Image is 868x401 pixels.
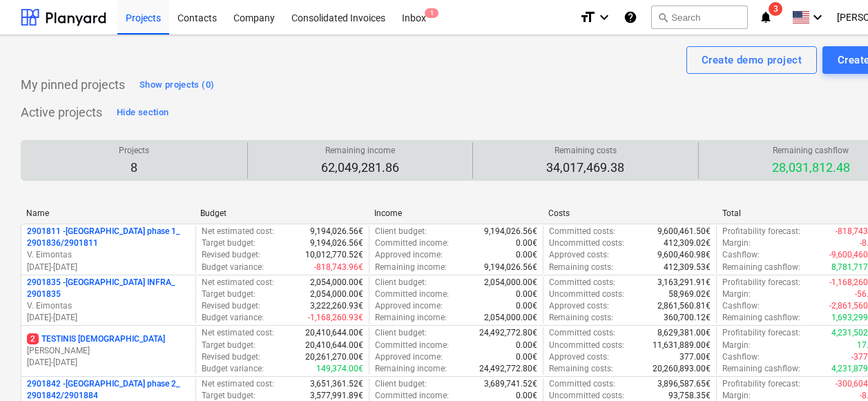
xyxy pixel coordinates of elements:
p: 2901835 - [GEOGRAPHIC_DATA] INFRA_ 2901835 [27,277,190,300]
p: 0.00€ [516,249,537,261]
button: Search [651,6,748,29]
p: Committed income : [375,340,449,351]
div: Hide section [117,105,168,121]
p: [DATE] - [DATE] [27,357,190,369]
p: Target budget : [202,288,255,300]
p: 9,194,026.56€ [310,237,363,249]
p: Uncommitted costs : [549,288,624,300]
p: Committed income : [375,237,449,249]
p: Remaining income [321,145,399,157]
p: 9,600,460.98€ [657,249,711,261]
p: V. Eimontas [27,300,190,312]
p: 0.00€ [516,300,537,312]
p: Margin : [722,340,751,351]
p: Uncommitted costs : [549,237,624,249]
p: 2901811 - [GEOGRAPHIC_DATA] phase 1_ 2901836/2901811 [27,226,190,249]
p: 9,194,026.56€ [310,226,363,237]
button: Hide section [113,101,172,124]
p: 10,012,770.52€ [305,249,363,261]
p: Approved income : [375,300,443,312]
p: Net estimated cost : [202,327,274,339]
p: 3,651,361.52€ [310,378,363,390]
span: search [657,12,668,23]
p: TESTINIS [DEMOGRAPHIC_DATA] [27,333,165,345]
p: My pinned projects [21,77,125,93]
p: Cashflow : [722,351,760,363]
p: Remaining cashflow [772,145,850,157]
p: 2,054,000.00€ [484,277,537,288]
button: Show projects (0) [136,74,218,96]
button: Create demo project [686,46,817,74]
p: Cashflow : [722,249,760,261]
p: Committed costs : [549,226,615,237]
div: Show projects (0) [139,77,214,93]
p: 20,410,644.00€ [305,327,363,339]
p: 20,261,270.00€ [305,351,363,363]
p: Client budget : [375,327,427,339]
div: Create demo project [702,51,802,69]
p: 2,054,000.00€ [484,312,537,324]
p: Margin : [722,237,751,249]
p: Profitability forecast : [722,226,800,237]
p: 3,163,291.91€ [657,277,711,288]
p: Budget variance : [202,363,264,375]
p: Remaining cashflow : [722,363,800,375]
p: 3,222,260.93€ [310,300,363,312]
p: 360,700.12€ [664,312,711,324]
p: Client budget : [375,226,427,237]
i: keyboard_arrow_down [809,9,826,26]
p: 62,049,281.86 [321,159,399,176]
span: 1 [425,8,438,18]
p: Net estimated cost : [202,378,274,390]
p: Remaining cashflow : [722,262,800,273]
div: 2901811 -[GEOGRAPHIC_DATA] phase 1_ 2901836/2901811V. Eimontas[DATE]-[DATE] [27,226,190,273]
p: Client budget : [375,378,427,390]
p: Remaining costs : [549,363,613,375]
p: Margin : [722,288,751,300]
p: 58,969.02€ [668,288,711,300]
p: Committed costs : [549,277,615,288]
p: Net estimated cost : [202,277,274,288]
div: Income [374,208,537,218]
p: V. Eimontas [27,249,190,261]
p: 8 [119,159,149,176]
p: Remaining income : [375,312,447,324]
p: Approved costs : [549,351,609,363]
div: Budget [200,208,363,218]
p: [DATE] - [DATE] [27,262,190,273]
p: Revised budget : [202,351,260,363]
p: Committed costs : [549,378,615,390]
p: Profitability forecast : [722,327,800,339]
p: 9,194,026.56€ [484,226,537,237]
p: Committed income : [375,288,449,300]
i: Knowledge base [624,9,637,26]
p: 377.00€ [679,351,711,363]
i: notifications [759,9,773,26]
p: Approved income : [375,351,443,363]
p: Target budget : [202,340,255,351]
p: Profitability forecast : [722,378,800,390]
p: 0.00€ [516,237,537,249]
span: 2 [27,333,39,344]
p: 2,054,000.00€ [310,288,363,300]
p: -1,168,260.93€ [308,312,363,324]
p: 412,309.02€ [664,237,711,249]
span: 3 [769,2,782,16]
i: format_size [579,9,596,26]
p: Client budget : [375,277,427,288]
p: 24,492,772.80€ [479,363,537,375]
p: 0.00€ [516,351,537,363]
p: 24,492,772.80€ [479,327,537,339]
p: Projects [119,145,149,157]
p: Revised budget : [202,249,260,261]
div: Chat Widget [799,335,868,401]
p: Revised budget : [202,300,260,312]
div: Name [26,208,189,218]
p: Budget variance : [202,312,264,324]
p: Committed costs : [549,327,615,339]
p: Remaining income : [375,262,447,273]
div: Costs [548,208,711,218]
p: 149,374.00€ [316,363,363,375]
p: Approved income : [375,249,443,261]
p: 34,017,469.38 [546,159,624,176]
